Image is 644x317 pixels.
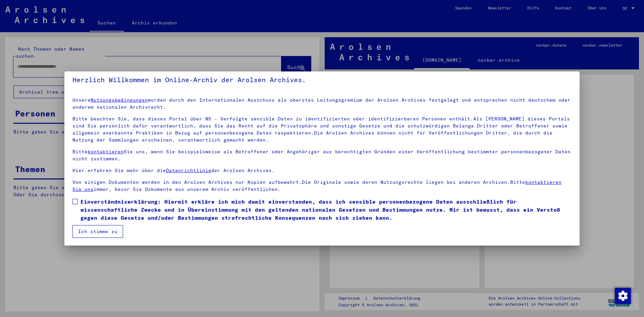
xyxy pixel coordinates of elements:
span: Einverständniserklärung: Hiermit erkläre ich mich damit einverstanden, dass ich sensible personen... [80,198,572,222]
p: Unsere wurden durch den Internationalen Ausschuss als oberstes Leitungsgremium der Arolsen Archiv... [72,97,572,111]
a: kontaktieren [88,149,124,155]
button: Ich stimme zu [72,225,123,238]
h5: Herzlich Willkommen im Online-Archiv der Arolsen Archives. [72,74,572,85]
p: Hier erfahren Sie mehr über die der Arolsen Archives. [72,167,572,174]
p: Von einigen Dokumenten werden in den Arolsen Archives nur Kopien aufbewahrt.Die Originale sowie d... [72,179,572,193]
a: Datenrichtlinie [166,167,211,173]
a: Nutzungsbedingungen [91,97,148,103]
a: kontaktieren Sie uns [72,179,561,192]
p: Bitte beachten Sie, dass dieses Portal über NS - Verfolgte sensible Daten zu identifizierten oder... [72,115,572,144]
p: Bitte Sie uns, wenn Sie beispielsweise als Betroffener oder Angehöriger aus berechtigten Gründen ... [72,148,572,162]
img: Zustimmung ändern [615,288,631,304]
